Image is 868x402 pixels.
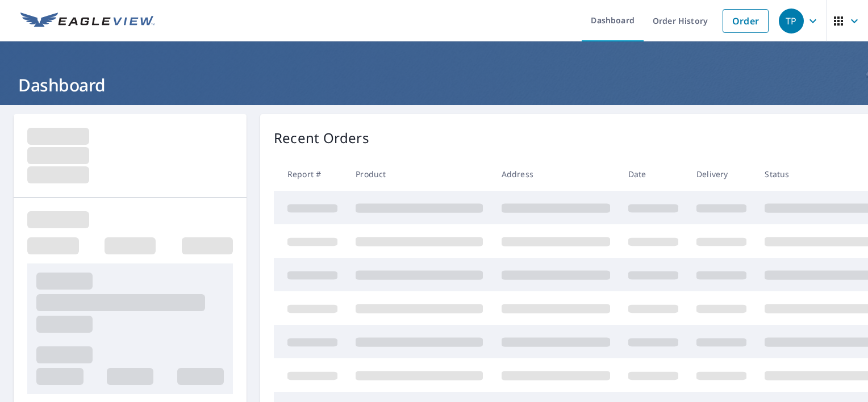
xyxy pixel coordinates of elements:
[687,157,756,191] th: Delivery
[493,157,619,191] th: Address
[347,157,492,191] th: Product
[274,157,347,191] th: Report #
[14,73,854,97] h1: Dashboard
[723,9,769,33] a: Order
[779,9,804,33] div: TP
[619,157,687,191] th: Date
[274,128,369,148] p: Recent Orders
[20,12,155,30] img: EV Logo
